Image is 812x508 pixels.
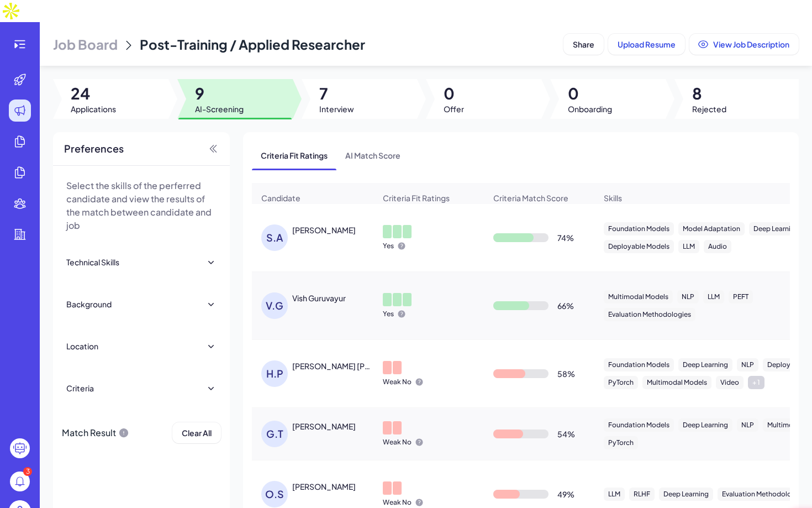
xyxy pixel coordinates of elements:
[737,418,758,432] div: NLP
[444,83,464,103] span: 0
[64,141,124,156] span: Preferences
[557,368,575,379] div: 58 %
[678,358,732,371] div: Deep Learning
[692,103,726,114] span: Rejected
[383,498,412,507] p: Weak No
[261,360,288,387] div: H.P
[749,222,803,235] div: Deep Learning
[261,292,288,319] div: V.G
[383,378,412,386] p: Weak No
[261,192,300,203] span: Candidate
[195,83,244,103] span: 9
[604,418,674,432] div: Foundation Models
[557,300,574,311] div: 66 %
[678,240,699,253] div: LLM
[292,360,374,371] div: Hari Priya Kandasamy
[71,83,116,103] span: 24
[604,358,674,371] div: Foundation Models
[604,222,674,235] div: Foundation Models
[383,242,394,250] p: Yes
[557,428,575,439] div: 54 %
[692,83,726,103] span: 8
[713,39,789,49] span: View Job Description
[261,421,288,447] div: G.T
[292,481,356,492] div: OTMANE SAKHI
[729,290,753,303] div: PEFT
[704,240,731,253] div: Audio
[140,36,365,53] span: Post-Training / Applied Researcher
[66,256,119,268] div: Technical Skills
[604,290,673,303] div: Multimodal Models
[677,290,699,303] div: NLP
[563,34,604,55] button: Share
[493,192,568,203] span: Criteria Match Score
[642,376,711,389] div: Multimodal Models
[629,488,655,501] div: RLHF
[336,141,409,170] span: AI Match Score
[618,39,676,49] span: Upload Resume
[195,103,244,114] span: AI-Screening
[319,83,354,103] span: 7
[182,428,212,438] span: Clear All
[383,192,450,203] span: Criteria Fit Ratings
[66,298,112,310] div: Background
[292,224,356,235] div: Saad Alam
[383,310,394,318] p: Yes
[604,376,638,389] div: PyTorch
[678,222,745,235] div: Model Adaptation
[604,436,638,449] div: PyTorch
[66,383,94,394] div: Criteria
[659,488,713,501] div: Deep Learning
[573,39,594,49] span: Share
[557,489,574,500] div: 49 %
[62,422,129,443] div: Match Result
[604,308,695,321] div: Evaluation Methodologies
[716,376,744,389] div: Video
[53,35,118,53] span: Job Board
[172,422,221,443] button: Clear All
[71,103,116,114] span: Applications
[261,224,288,251] div: S.A
[261,481,288,507] div: O.S
[252,141,336,170] span: Criteria Fit Ratings
[604,192,622,203] span: Skills
[718,488,809,501] div: Evaluation Methodologies
[557,232,574,243] div: 74 %
[737,358,758,371] div: NLP
[23,467,32,476] div: 3
[568,83,612,103] span: 0
[568,103,612,114] span: Onboarding
[604,488,625,501] div: LLM
[292,421,356,432] div: George Tom
[383,438,412,447] p: Weak No
[319,103,354,114] span: Interview
[292,292,346,303] div: Vish Guruvayur
[689,34,799,55] button: View Job Description
[608,34,685,55] button: Upload Resume
[66,179,217,232] p: Select the skills of the perferred candidate and view the results of the match between candidate ...
[703,290,724,303] div: LLM
[66,341,98,352] div: Location
[748,376,764,389] div: + 1
[604,240,674,253] div: Deployable Models
[444,103,464,114] span: Offer
[678,418,732,432] div: Deep Learning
